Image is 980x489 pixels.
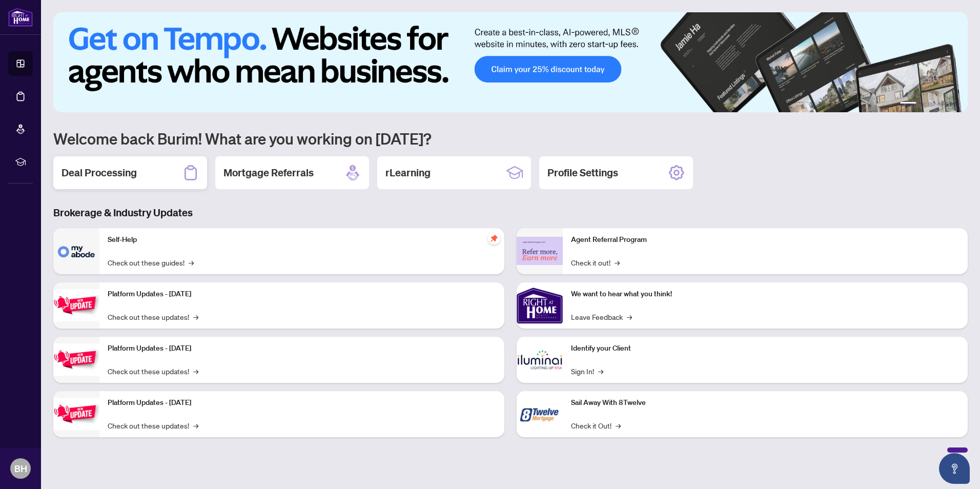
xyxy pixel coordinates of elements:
span: → [193,420,198,431]
a: Check out these updates!→ [108,311,198,322]
button: 3 [929,102,933,106]
a: Check out these updates!→ [108,420,198,431]
button: 5 [945,102,949,106]
span: → [627,311,632,322]
img: We want to hear what you think! [517,282,563,329]
span: → [598,365,603,377]
a: Check out these updates!→ [108,365,198,377]
p: Agent Referral Program [571,234,959,246]
span: → [615,257,620,268]
button: Open asap [939,453,970,484]
span: pushpin [488,232,500,244]
p: We want to hear what you think! [571,289,959,300]
img: Platform Updates - July 21, 2025 [53,289,99,321]
h2: rLearning [385,166,431,180]
a: Check out these guides!→ [108,257,194,268]
span: BH [14,461,27,476]
img: Platform Updates - July 8, 2025 [53,343,99,376]
img: Identify your Client [517,337,563,383]
h3: Brokerage & Industry Updates [53,206,968,220]
button: 4 [937,102,941,106]
p: Platform Updates - [DATE] [108,289,496,300]
a: Check it out!→ [571,257,620,268]
button: 1 [900,102,916,106]
p: Sail Away With 8Twelve [571,397,959,409]
h1: Welcome back Burim! What are you working on [DATE]? [53,129,968,148]
img: logo [8,8,33,27]
a: Check it Out!→ [571,420,621,431]
img: Sail Away With 8Twelve [517,391,563,437]
button: 6 [953,102,957,106]
span: → [189,257,194,268]
a: Sign In!→ [571,365,603,377]
span: → [193,365,198,377]
img: Slide 0 [53,12,968,112]
span: → [616,420,621,431]
h2: Deal Processing [62,166,137,180]
p: Self-Help [108,234,496,246]
p: Identify your Client [571,343,959,354]
a: Leave Feedback→ [571,311,632,322]
p: Platform Updates - [DATE] [108,343,496,354]
img: Agent Referral Program [517,237,563,265]
p: Platform Updates - [DATE] [108,397,496,409]
h2: Mortgage Referrals [223,166,314,180]
img: Self-Help [53,228,99,274]
h2: Profile Settings [547,166,618,180]
span: → [193,311,198,322]
img: Platform Updates - June 23, 2025 [53,398,99,430]
button: 2 [921,102,925,106]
